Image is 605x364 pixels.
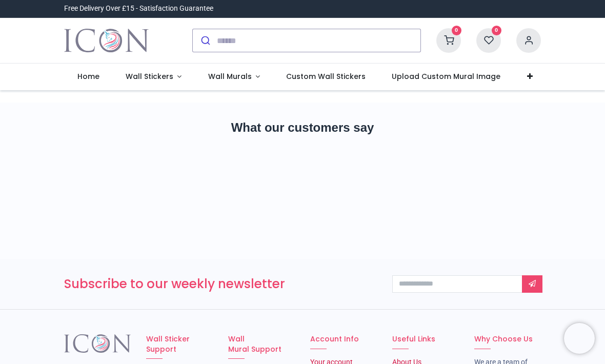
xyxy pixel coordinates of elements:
a: 0 [476,36,501,44]
a: 0 [436,36,461,44]
h6: Account Info [310,334,377,345]
iframe: Customer reviews powered by Trustpilot [326,4,541,14]
h6: Wall Mural Support [228,334,295,354]
span: Wall Stickers [126,71,173,82]
span: Home [77,71,99,82]
h3: Subscribe to our weekly newsletter [64,275,377,293]
iframe: Customer reviews powered by Trustpilot [64,154,541,226]
sup: 0 [492,26,501,35]
iframe: Brevo live chat [564,323,595,354]
a: Wall Stickers [112,64,195,90]
span: Upload Custom Mural Image [392,71,500,82]
h6: Wall Sticker Support [146,334,213,354]
h6: Useful Links [392,334,459,345]
span: Wall Murals [208,71,252,82]
span: Custom Wall Stickers [286,71,366,82]
h2: What our customers say [64,119,541,136]
a: Logo of Icon Wall Stickers [64,26,149,55]
img: Icon Wall Stickers [64,26,149,55]
button: Submit [193,29,217,52]
div: Free Delivery Over £15 - Satisfaction Guarantee [64,4,213,14]
h6: Why Choose Us [474,334,541,345]
sup: 0 [452,26,461,35]
a: Wall Murals [195,64,273,90]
